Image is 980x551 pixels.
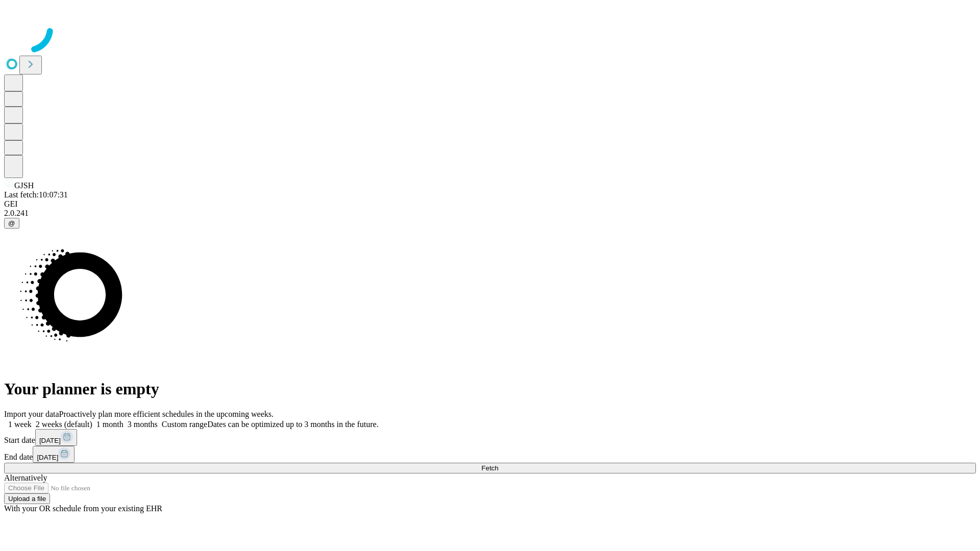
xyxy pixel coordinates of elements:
[4,446,976,463] div: End date
[96,420,124,429] span: 1 month
[4,493,50,504] button: Upload a file
[4,410,59,418] span: Import your data
[35,429,77,446] button: [DATE]
[4,190,68,199] span: Last fetch: 10:07:31
[4,218,19,229] button: @
[162,420,207,429] span: Custom range
[4,473,47,482] span: Alternatively
[36,420,92,429] span: 2 weeks (default)
[8,219,15,227] span: @
[4,463,976,473] button: Fetch
[59,410,274,418] span: Proactively plan more efficient schedules in the upcoming weeks.
[207,420,378,429] span: Dates can be optimized up to 3 months in the future.
[33,446,75,463] button: [DATE]
[37,454,58,461] span: [DATE]
[4,199,976,209] div: GEI
[4,504,162,513] span: With your OR schedule from your existing EHR
[4,380,976,398] h1: Your planner is empty
[4,429,976,446] div: Start date
[481,464,498,472] span: Fetch
[14,181,34,190] span: GJSH
[128,420,158,429] span: 3 months
[4,209,976,218] div: 2.0.241
[8,420,32,429] span: 1 week
[39,437,61,444] span: [DATE]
